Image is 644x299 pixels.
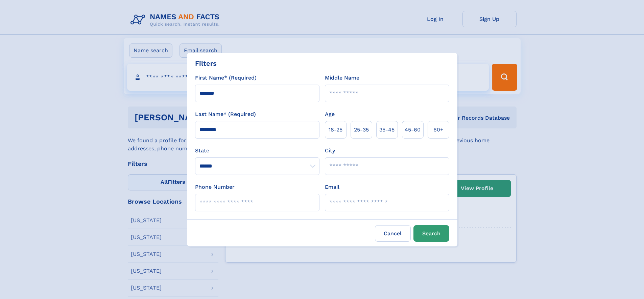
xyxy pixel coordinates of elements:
[325,147,335,155] label: City
[195,74,257,82] label: First Name* (Required)
[195,58,217,68] div: Filters
[379,126,395,134] span: 35‑45
[195,183,235,191] label: Phone Number
[325,74,359,82] label: Middle Name
[413,225,449,242] button: Search
[329,126,342,134] span: 18‑25
[195,110,256,118] label: Last Name* (Required)
[325,110,335,118] label: Age
[325,183,339,191] label: Email
[405,126,421,134] span: 45‑60
[375,225,411,242] label: Cancel
[354,126,369,134] span: 25‑35
[433,126,444,134] span: 60+
[195,147,319,155] label: State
